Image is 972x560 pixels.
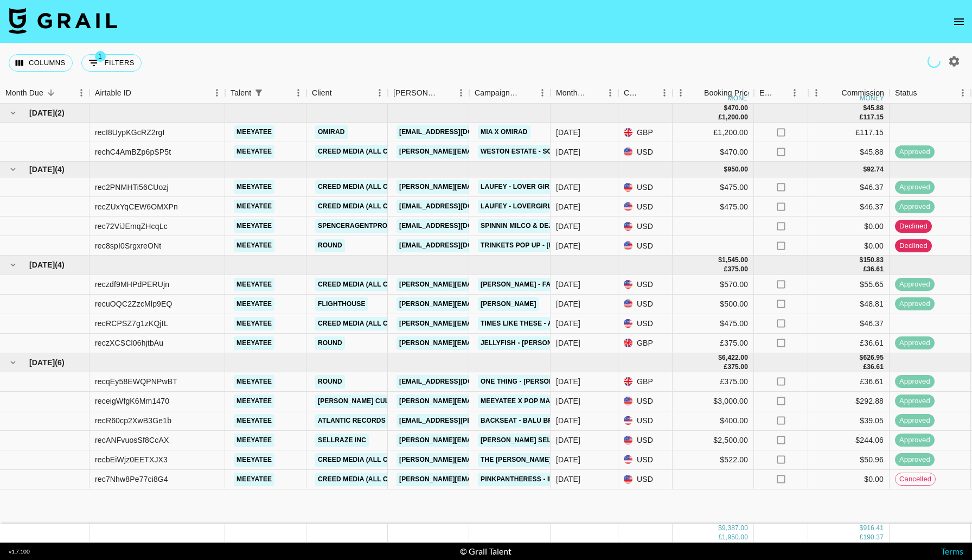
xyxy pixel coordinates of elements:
a: The [PERSON_NAME] - Rock That Body [478,453,620,467]
span: Refreshing campaigns... [928,55,941,68]
div: GBP [618,334,673,353]
a: Round [315,239,345,252]
button: hide children [5,257,21,272]
div: USD [618,236,673,256]
button: Menu [602,85,618,101]
a: [PERSON_NAME][EMAIL_ADDRESS][PERSON_NAME][DOMAIN_NAME] [397,473,629,486]
div: $2,500.00 [673,431,754,450]
a: meeyatee [234,473,274,486]
div: Campaign (Type) [469,82,551,104]
a: meeyatee [234,434,274,447]
button: Menu [808,85,824,101]
a: meeyatee [234,219,274,233]
a: meeyatee [234,180,274,194]
div: 1,950.00 [722,533,748,542]
div: $ [718,256,722,265]
div: $ [863,104,867,113]
button: Show filters [81,54,142,72]
div: Aug '25 [556,201,580,212]
div: USD [618,411,673,431]
div: Client [312,82,332,104]
div: $ [860,256,864,265]
a: [EMAIL_ADDRESS][DOMAIN_NAME] [397,219,518,233]
div: Aug '25 [556,240,580,251]
div: GBP [618,372,673,392]
a: PinkPantheress - Illegal [478,473,578,486]
div: $ [724,165,728,174]
span: ( 6 ) [55,357,65,368]
span: approved [895,455,935,465]
span: ( 2 ) [55,107,65,118]
div: £375.00 [673,372,754,392]
div: Airtable ID [89,82,225,104]
a: [PERSON_NAME][EMAIL_ADDRESS][DOMAIN_NAME] [397,434,573,447]
div: $500.00 [673,295,754,314]
div: Sep '25 [556,127,580,138]
a: Creed Media (All Campaigns) [315,473,428,486]
div: rec2PNMHTi56CUozj [95,182,169,193]
div: 150.83 [863,256,884,265]
div: £ [724,265,728,274]
div: rec7Nhw8Pe77ci8G4 [95,474,168,485]
div: 45.88 [867,104,884,113]
span: approved [895,299,935,309]
div: Jun '25 [556,376,580,387]
div: Jun '25 [556,396,580,406]
div: Month Due [5,82,43,104]
div: $46.37 [808,177,890,197]
a: Mia x Omirad [478,125,530,139]
div: Expenses: Remove Commission? [759,82,775,104]
a: [PERSON_NAME][EMAIL_ADDRESS][DOMAIN_NAME] [397,453,573,467]
button: open drawer [948,11,970,33]
span: [DATE] [29,357,55,368]
div: receigWfgK6Mm1470 [95,396,169,406]
div: 117.15 [863,113,884,122]
div: Booker [388,82,469,104]
a: [PERSON_NAME] [478,297,539,311]
div: Jul '25 [556,338,580,348]
a: meeyatee [234,414,274,428]
span: ( 4 ) [55,259,65,270]
div: 916.41 [863,524,884,533]
div: recR60cp2XwB3Ge1b [95,415,171,426]
a: [PERSON_NAME][EMAIL_ADDRESS][DOMAIN_NAME] [397,278,573,291]
div: recRCPSZ7g1zKQjIL [95,318,168,329]
div: USD [618,431,673,450]
button: Menu [453,85,469,101]
button: Sort [438,85,453,100]
div: Airtable ID [95,82,131,104]
div: recI8UypKGcRZ2rgI [95,127,165,138]
a: Weston Estate - So Good [478,145,577,158]
a: [EMAIL_ADDRESS][DOMAIN_NAME] [397,200,518,213]
a: Flighthouse [315,297,368,311]
div: 190.37 [863,533,884,542]
a: [PERSON_NAME] SellRaze [478,434,576,447]
div: USD [618,450,673,470]
div: 470.00 [727,104,748,113]
div: $ [718,353,722,362]
div: $55.65 [808,275,890,295]
div: Jul '25 [556,318,580,329]
div: $570.00 [673,275,754,295]
button: Sort [587,85,602,100]
a: Jellyfish - [PERSON_NAME] [478,336,580,350]
div: 375.00 [727,362,748,372]
a: meeyatee [234,125,274,139]
a: Backseat - Balu Brigada [478,414,577,428]
a: [PERSON_NAME][EMAIL_ADDRESS][DOMAIN_NAME] [397,317,573,330]
div: $0.00 [808,236,890,256]
div: £ [718,533,722,542]
div: 1,545.00 [722,256,748,265]
a: Creed Media (All Campaigns) [315,145,428,158]
div: £ [718,113,722,122]
div: USD [618,142,673,162]
div: $0.00 [808,217,890,236]
div: Currency [618,82,673,104]
a: spenceragentprohq [315,219,400,233]
div: £36.61 [808,372,890,392]
a: Creed Media (All Campaigns) [315,317,428,330]
span: 1 [95,51,106,62]
span: approved [895,279,935,290]
a: meeyatee [234,394,274,408]
div: [PERSON_NAME] [393,82,438,104]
